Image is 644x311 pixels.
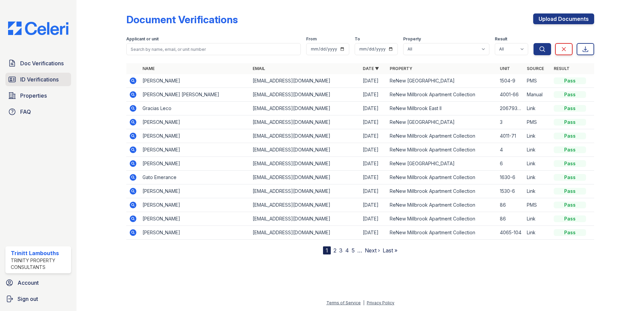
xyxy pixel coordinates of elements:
[306,36,317,42] label: From
[533,13,594,24] a: Upload Documents
[326,300,361,305] a: Terms of Service
[497,129,524,143] td: 4011-71
[140,129,250,143] td: [PERSON_NAME]
[352,247,355,254] a: 5
[360,102,387,115] td: [DATE]
[554,215,586,222] div: Pass
[140,102,250,115] td: Gracias Leco
[497,184,524,198] td: 1530-6
[250,115,360,129] td: [EMAIL_ADDRESS][DOMAIN_NAME]
[524,115,551,129] td: PMS
[554,160,586,167] div: Pass
[387,143,497,157] td: ReNew Millbrook Apartment Collection
[387,171,497,184] td: ReNew Millbrook Apartment Collection
[554,174,586,181] div: Pass
[383,247,397,254] a: Last »
[250,212,360,226] td: [EMAIL_ADDRESS][DOMAIN_NAME]
[360,171,387,184] td: [DATE]
[554,133,586,139] div: Pass
[497,157,524,171] td: 6
[360,115,387,129] td: [DATE]
[524,129,551,143] td: Link
[360,88,387,102] td: [DATE]
[524,171,551,184] td: Link
[140,198,250,212] td: [PERSON_NAME]
[497,212,524,226] td: 86
[360,184,387,198] td: [DATE]
[497,198,524,212] td: 86
[126,36,159,42] label: Applicant or unit
[140,226,250,240] td: [PERSON_NAME]
[253,66,265,71] a: Email
[554,119,586,126] div: Pass
[140,143,250,157] td: [PERSON_NAME]
[250,198,360,212] td: [EMAIL_ADDRESS][DOMAIN_NAME]
[20,108,31,116] span: FAQ
[554,77,586,84] div: Pass
[360,198,387,212] td: [DATE]
[250,88,360,102] td: [EMAIL_ADDRESS][DOMAIN_NAME]
[497,143,524,157] td: 4
[339,247,343,254] a: 3
[140,184,250,198] td: [PERSON_NAME]
[554,229,586,236] div: Pass
[140,115,250,129] td: [PERSON_NAME]
[333,247,336,254] a: 2
[524,88,551,102] td: Manual
[554,91,586,98] div: Pass
[140,74,250,88] td: [PERSON_NAME]
[3,292,74,306] a: Sign out
[3,276,74,289] a: Account
[524,184,551,198] td: Link
[387,212,497,226] td: ReNew Millbrook Apartment Collection
[387,74,497,88] td: ReNew [GEOGRAPHIC_DATA]
[387,198,497,212] td: ReNew Millbrook Apartment Collection
[524,212,551,226] td: Link
[497,226,524,240] td: 4065-104
[524,102,551,115] td: Link
[20,75,59,83] span: ID Verifications
[387,157,497,171] td: ReNew [GEOGRAPHIC_DATA]
[142,66,155,71] a: Name
[387,115,497,129] td: ReNew [GEOGRAPHIC_DATA]
[250,102,360,115] td: [EMAIL_ADDRESS][DOMAIN_NAME]
[497,115,524,129] td: 3
[360,212,387,226] td: [DATE]
[20,92,47,100] span: Properties
[524,226,551,240] td: Link
[387,184,497,198] td: ReNew Millbrook Apartment Collection
[11,249,68,257] div: Trinitt Lambouths
[387,226,497,240] td: ReNew Millbrook Apartment Collection
[387,88,497,102] td: ReNew Millbrook Apartment Collection
[3,22,74,35] img: CE_Logo_Blue-a8612792a0a2168367f1c8372b55b34899dd931a85d93a1a3d3e32e68fde9ad4.png
[18,295,38,303] span: Sign out
[140,212,250,226] td: [PERSON_NAME]
[126,13,238,26] div: Document Verifications
[140,88,250,102] td: [PERSON_NAME] [PERSON_NAME]
[554,202,586,208] div: Pass
[5,105,71,118] a: FAQ
[363,66,379,71] a: Date ▼
[250,129,360,143] td: [EMAIL_ADDRESS][DOMAIN_NAME]
[250,143,360,157] td: [EMAIL_ADDRESS][DOMAIN_NAME]
[554,188,586,195] div: Pass
[387,102,497,115] td: ReNew Millbrook East II
[554,146,586,153] div: Pass
[367,300,394,305] a: Privacy Policy
[390,66,412,71] a: Property
[250,184,360,198] td: [EMAIL_ADDRESS][DOMAIN_NAME]
[363,300,364,305] div: |
[500,66,510,71] a: Unit
[524,74,551,88] td: PMS
[554,105,586,112] div: Pass
[365,247,380,254] a: Next ›
[5,73,71,86] a: ID Verifications
[497,88,524,102] td: 4001-66
[524,143,551,157] td: Link
[20,59,64,67] span: Doc Verifications
[360,226,387,240] td: [DATE]
[360,129,387,143] td: [DATE]
[360,157,387,171] td: [DATE]
[554,66,570,71] a: Result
